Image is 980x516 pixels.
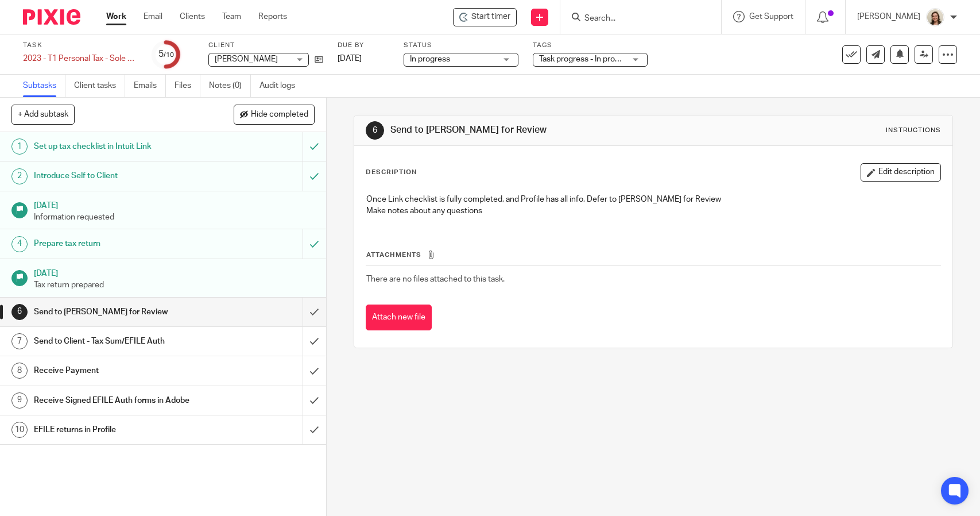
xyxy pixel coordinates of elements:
a: Clients [180,11,205,22]
div: 4 [11,236,28,252]
h1: Send to Client - Tax Sum/EFILE Auth [34,333,206,350]
div: Cylus Perreault - 2023 - T1 Personal Tax - Sole Prop Returning Client - Individual [453,8,517,26]
a: Files [175,75,200,97]
a: Reports [258,11,287,22]
div: 6 [366,121,384,140]
span: In progress [410,55,450,63]
span: Start timer [471,11,510,23]
div: 10 [11,422,28,438]
h1: Receive Signed EFILE Auth forms in Adobe [34,392,206,409]
p: Description [366,168,417,177]
a: Notes (0) [209,75,251,97]
label: Tags [533,41,648,50]
span: Hide completed [251,110,308,120]
div: 6 [11,304,28,320]
label: Due by [338,41,389,50]
div: 8 [11,363,28,379]
span: [DATE] [338,55,362,63]
a: Email [144,11,162,22]
h1: Receive Payment [34,362,206,379]
label: Task [23,41,138,50]
h1: EFILE returns in Profile [34,421,206,438]
span: There are no files attached to this task. [366,275,505,283]
h1: Introduce Self to Client [34,167,206,184]
button: + Add subtask [11,105,75,124]
a: Audit logs [259,75,304,97]
div: 7 [11,333,28,349]
button: Hide completed [234,105,315,124]
label: Client [208,41,323,50]
span: Attachments [366,252,421,258]
p: Information requested [34,211,315,223]
div: 1 [11,138,28,155]
p: [PERSON_NAME] [857,11,920,22]
h1: [DATE] [34,197,315,211]
h1: Send to [PERSON_NAME] for Review [34,303,206,321]
p: Tax return prepared [34,279,315,291]
button: Edit description [861,163,941,182]
span: Task progress - In progress (With Lead) + 2 [539,55,690,63]
h1: Prepare tax return [34,235,206,252]
p: Make notes about any questions [366,205,940,217]
h1: Send to [PERSON_NAME] for Review [390,124,678,136]
input: Search [583,14,687,24]
div: Instructions [886,126,941,135]
a: Subtasks [23,75,65,97]
small: /10 [164,52,174,58]
h1: [DATE] [34,265,315,279]
img: Morgan.JPG [926,8,944,26]
a: Team [222,11,241,22]
p: Once Link checklist is fully completed, and Profile has all info, Defer to [PERSON_NAME] for Review [366,194,940,205]
span: Get Support [749,13,793,21]
span: [PERSON_NAME] [215,55,278,63]
div: 2 [11,168,28,184]
label: Status [404,41,518,50]
div: 9 [11,392,28,409]
img: Pixie [23,9,80,25]
a: Work [106,11,126,22]
button: Attach new file [366,305,432,330]
h1: Set up tax checklist in Intuit Link [34,138,206,155]
a: Emails [134,75,166,97]
div: 5 [158,48,174,61]
div: 2023 - T1 Personal Tax - Sole Prop Returning Client - Individual [23,53,138,64]
a: Client tasks [74,75,125,97]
